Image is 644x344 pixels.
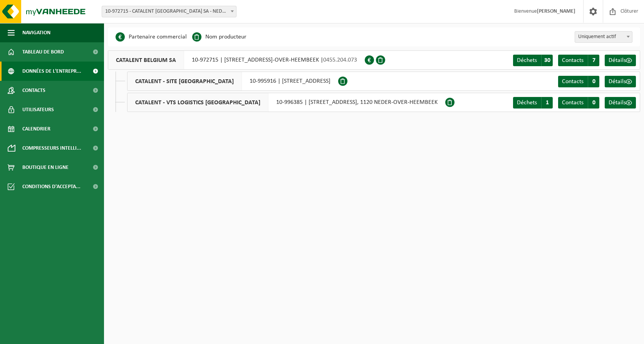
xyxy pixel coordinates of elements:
[609,100,626,106] span: Détails
[127,93,445,112] div: 10-996385 | [STREET_ADDRESS], 1120 NEDER-OVER-HEEMBEEK
[558,55,599,66] a: Contacts 7
[562,100,584,106] span: Contacts
[609,57,626,63] span: Détails
[22,177,80,196] span: Conditions d'accepta...
[605,76,636,87] a: Détails
[22,158,69,177] span: Boutique en ligne
[22,62,81,81] span: Données de l'entrepr...
[575,32,632,42] span: Uniquement actif
[605,97,636,109] a: Détails
[575,31,632,43] span: Uniquement actif
[588,97,599,109] span: 0
[102,6,236,17] span: 10-972715 - CATALENT BELGIUM SA - NEDER-OVER-HEEMBEEK
[605,55,636,66] a: Détails
[22,100,54,119] span: Utilisateurs
[108,50,365,70] div: 10-972715 | [STREET_ADDRESS]-OVER-HEEMBEEK |
[192,31,247,43] li: Nom producteur
[609,78,626,85] span: Détails
[127,93,268,112] span: CATALENT - VTS LOGISTICS [GEOGRAPHIC_DATA]
[541,97,553,109] span: 1
[588,55,599,66] span: 7
[22,23,50,42] span: Navigation
[562,57,584,63] span: Contacts
[22,81,45,100] span: Contacts
[22,119,50,139] span: Calendrier
[517,57,537,63] span: Déchets
[588,76,599,87] span: 0
[517,100,537,106] span: Déchets
[102,6,236,17] span: 10-972715 - CATALENT BELGIUM SA - NEDER-OVER-HEEMBEEK
[22,42,64,62] span: Tableau de bord
[127,72,242,90] span: CATALENT - SITE [GEOGRAPHIC_DATA]
[541,55,553,66] span: 30
[513,97,553,109] a: Déchets 1
[108,51,184,69] span: CATALENT BELGIUM SA
[116,31,187,43] li: Partenaire commercial
[537,8,575,14] strong: [PERSON_NAME]
[562,78,584,85] span: Contacts
[323,57,357,63] span: 0455.204.073
[558,76,599,87] a: Contacts 0
[22,139,81,158] span: Compresseurs intelli...
[127,72,338,91] div: 10-995916 | [STREET_ADDRESS]
[513,55,553,66] a: Déchets 30
[558,97,599,109] a: Contacts 0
